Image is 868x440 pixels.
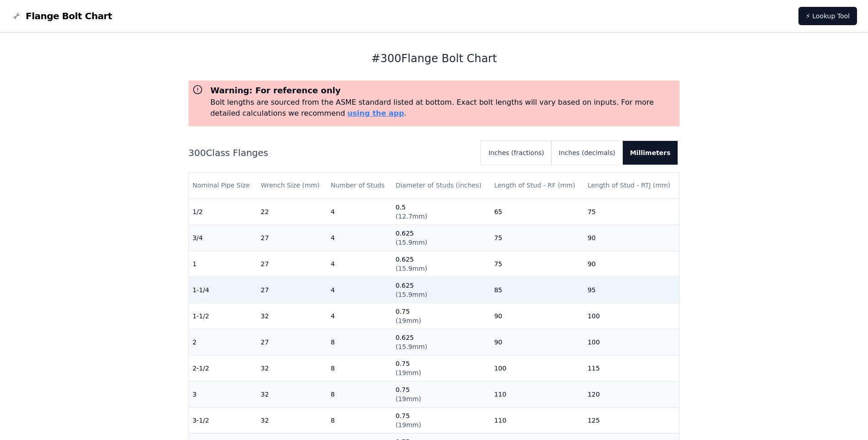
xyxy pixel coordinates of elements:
th: Length of Stud - RTJ (mm) [584,172,679,199]
h2: 300 Class Flanges [189,146,474,159]
td: 4 [327,225,392,251]
th: Diameter of Studs (inches) [392,172,490,199]
button: Millimeters [623,141,678,165]
td: 95 [584,277,679,303]
td: 0.75 [392,355,490,381]
td: 1-1/4 [189,277,257,303]
span: ( 15.9mm ) [395,265,427,272]
button: Inches (decimals) [551,141,622,165]
td: 2-1/2 [189,355,257,381]
td: 8 [327,381,392,407]
td: 4 [327,303,392,329]
a: using the app [347,109,404,118]
td: 32 [257,407,327,433]
span: ( 12.7mm ) [395,213,427,220]
span: Flange Bolt Chart [26,10,112,22]
h1: # 300 Flange Bolt Chart [189,51,680,66]
td: 100 [584,303,679,329]
td: 32 [257,303,327,329]
td: 0.625 [392,251,490,277]
td: 8 [327,355,392,381]
td: 75 [584,199,679,225]
td: 0.625 [392,329,490,355]
button: Inches (fractions) [481,141,551,165]
td: 0.75 [392,381,490,407]
th: Number of Studs [327,172,392,199]
td: 27 [257,225,327,251]
th: Length of Stud - RF (mm) [491,172,584,199]
img: Flange Bolt Chart Logo [11,11,22,21]
td: 0.75 [392,407,490,433]
td: 0.5 [392,199,490,225]
td: 90 [491,329,584,355]
td: 1 [189,251,257,277]
span: ( 15.9mm ) [395,291,427,298]
td: 110 [491,407,584,433]
p: Bolt lengths are sourced from the ASME standard listed at bottom. Exact bolt lengths will vary ba... [210,97,676,119]
td: 90 [491,303,584,329]
span: ( 19mm ) [395,317,421,324]
td: 90 [584,251,679,277]
td: 110 [491,381,584,407]
td: 32 [257,355,327,381]
td: 8 [327,407,392,433]
td: 1/2 [189,199,257,225]
th: Wrench Size (mm) [257,172,327,199]
td: 90 [584,225,679,251]
span: ( 19mm ) [395,395,421,402]
td: 115 [584,355,679,381]
a: Flange Bolt Chart LogoFlange Bolt Chart [11,10,112,22]
td: 75 [491,225,584,251]
span: ( 19mm ) [395,421,421,429]
td: 125 [584,407,679,433]
td: 0.625 [392,277,490,303]
td: 27 [257,251,327,277]
td: 0.75 [392,303,490,329]
td: 2 [189,329,257,355]
td: 1-1/2 [189,303,257,329]
td: 120 [584,381,679,407]
td: 22 [257,199,327,225]
th: Nominal Pipe Size [189,172,257,199]
td: 75 [491,251,584,277]
td: 100 [491,355,584,381]
td: 4 [327,251,392,277]
td: 3-1/2 [189,407,257,433]
td: 100 [584,329,679,355]
td: 27 [257,277,327,303]
td: 32 [257,381,327,407]
span: ( 15.9mm ) [395,343,427,350]
h3: Warning: For reference only [210,84,676,97]
td: 65 [491,199,584,225]
td: 3/4 [189,225,257,251]
td: 27 [257,329,327,355]
td: 0.625 [392,225,490,251]
td: 4 [327,199,392,225]
td: 85 [491,277,584,303]
td: 8 [327,329,392,355]
td: 3 [189,381,257,407]
span: ( 15.9mm ) [395,239,427,246]
span: ( 19mm ) [395,369,421,376]
td: 4 [327,277,392,303]
a: ⚡ Lookup Tool [798,7,857,25]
